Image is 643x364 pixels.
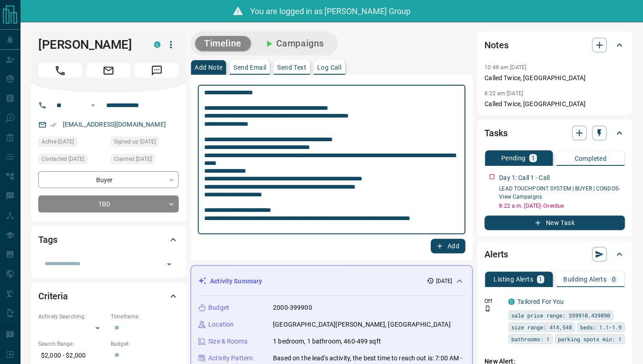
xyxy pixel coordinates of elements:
[38,154,106,167] div: Thu Aug 07 2025
[484,34,625,56] div: Notes
[41,137,74,146] span: Active [DATE]
[511,334,550,343] span: bathrooms: 1
[38,289,68,303] h2: Criteria
[484,243,625,265] div: Alerts
[111,137,179,149] div: Thu Apr 08 2021
[431,239,465,253] button: Add
[436,277,452,285] p: [DATE]
[135,63,179,78] span: Message
[499,173,550,183] p: Day 1: Call 1 - Call
[484,305,491,312] svg: Push Notification Only
[484,73,625,83] p: Called Twice, [GEOGRAPHIC_DATA]
[208,337,247,346] p: Size & Rooms
[154,41,160,48] div: condos.ca
[511,311,610,320] span: sale price range: 359910,439890
[111,340,179,348] p: Budget:
[38,63,82,78] span: Call
[38,37,140,52] h1: [PERSON_NAME]
[612,276,616,282] p: 0
[531,155,535,161] p: 1
[484,126,507,140] h2: Tasks
[38,232,57,247] h2: Tags
[38,195,179,212] div: TBD
[38,229,179,251] div: Tags
[41,154,84,164] span: Contacted [DATE]
[580,323,622,332] span: beds: 1.1-1.9
[38,171,179,188] div: Buyer
[273,320,450,329] p: [GEOGRAPHIC_DATA][PERSON_NAME], [GEOGRAPHIC_DATA]
[539,276,542,282] p: 1
[163,258,175,271] button: Open
[210,277,262,286] p: Activity Summary
[114,154,152,164] span: Claimed [DATE]
[563,276,607,282] p: Building Alerts
[317,64,341,71] p: Log Call
[63,121,166,128] a: [EMAIL_ADDRESS][DOMAIN_NAME]
[484,90,523,97] p: 8:22 am [DATE]
[254,36,333,51] button: Campaigns
[195,36,251,51] button: Timeline
[233,64,266,71] p: Send Email
[111,154,179,167] div: Thu Aug 07 2025
[517,298,564,305] a: Tailored For You
[38,348,106,363] p: $2,000 - $2,000
[574,155,607,162] p: Completed
[114,137,156,146] span: Signed up [DATE]
[484,297,503,305] p: Off
[111,313,179,321] p: Timeframe:
[250,6,411,16] span: You are logged in as [PERSON_NAME] Group
[38,340,106,348] p: Search Range:
[484,247,508,261] h2: Alerts
[208,303,229,313] p: Budget
[87,63,130,78] span: Email
[50,122,57,128] svg: Email Verified
[499,202,625,210] p: 8:22 a.m. [DATE] - Overdue
[38,313,106,321] p: Actively Searching:
[511,323,572,332] span: size range: 414,548
[484,122,625,144] div: Tasks
[494,276,533,282] p: Listing Alerts
[208,320,234,329] p: Location
[499,185,620,200] a: LEAD TOUCHPOINT SYSTEM | BUYER | CONDOS- View Campaigns
[277,64,306,71] p: Send Text
[484,215,625,230] button: New Task
[273,303,312,313] p: 2000-399900
[87,100,98,111] button: Open
[484,99,625,109] p: Called Twice, [GEOGRAPHIC_DATA]
[273,337,381,346] p: 1 bedroom, 1 bathroom, 460-499 sqft
[484,38,508,52] h2: Notes
[484,64,526,71] p: 10:48 am [DATE]
[38,285,179,307] div: Criteria
[501,155,525,161] p: Pending
[208,354,253,363] p: Activity Pattern
[195,64,222,71] p: Add Note
[508,298,514,305] div: condos.ca
[38,137,106,149] div: Thu Aug 07 2025
[198,273,465,290] div: Activity Summary[DATE]
[558,334,622,343] span: parking spots min: 1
